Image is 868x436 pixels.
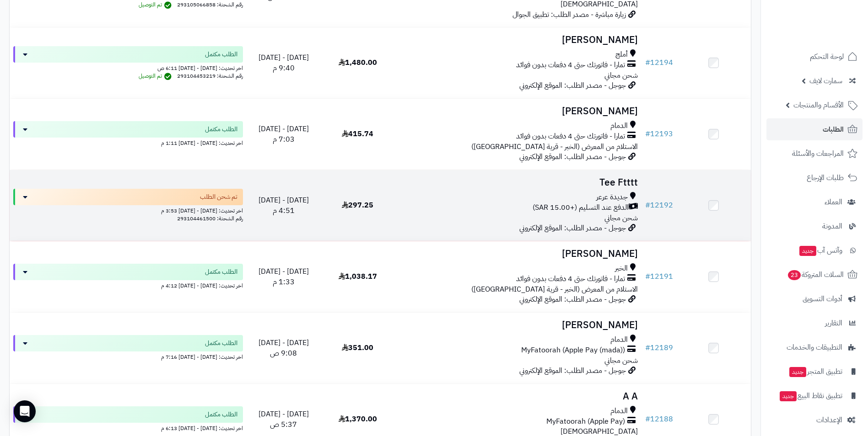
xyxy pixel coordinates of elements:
span: جوجل - مصدر الطلب: الموقع الإلكتروني [519,294,626,305]
span: الطلب مكتمل [205,410,237,419]
span: [DATE] - [DATE] 5:37 ص [259,409,309,430]
a: وآتس آبجديد [766,239,863,261]
a: الطلبات [766,118,863,140]
span: الدمام [610,406,628,416]
a: #12189 [645,342,673,353]
a: #12191 [645,271,673,282]
a: الإعدادات [766,409,863,431]
h3: [PERSON_NAME] [399,320,638,330]
span: # [645,271,650,282]
span: الأقسام والمنتجات [793,99,844,112]
h3: [PERSON_NAME] [399,249,638,259]
a: #12192 [645,200,673,211]
div: اخر تحديث: [DATE] - [DATE] 4:12 م [13,280,243,290]
div: اخر تحديث: [DATE] - [DATE] 6:13 م [13,423,243,432]
span: سمارت لايف [809,74,842,87]
span: الإعدادات [816,414,842,426]
span: تمارا - فاتورتك حتى 4 دفعات بدون فوائد [516,274,625,284]
span: جوجل - مصدر الطلب: الموقع الإلكتروني [519,223,626,234]
span: تمارا - فاتورتك حتى 4 دفعات بدون فوائد [516,131,625,142]
div: Open Intercom Messenger [14,400,36,422]
span: 1,480.00 [339,57,377,68]
a: طلبات الإرجاع [766,167,863,189]
a: لوحة التحكم [766,46,863,68]
span: تم التوصيل [139,0,174,9]
span: الطلب مكتمل [205,267,237,276]
span: شحن مجاني [604,213,638,223]
span: الدفع عند التسليم (+15.00 SAR) [533,202,629,213]
span: الخبر [615,263,628,274]
span: الاستلام من المعرض (الخبر - قرية [GEOGRAPHIC_DATA]) [471,141,638,152]
a: #12193 [645,128,673,139]
a: التقارير [766,312,863,334]
span: الطلبات [823,123,844,136]
div: اخر تحديث: [DATE] - [DATE] 6:11 ص [13,63,243,72]
a: #12194 [645,57,673,68]
a: المراجعات والأسئلة [766,143,863,165]
span: تم شحن الطلب [200,192,237,202]
span: [DATE] - [DATE] 4:51 م [259,195,309,216]
span: الاستلام من المعرض (الخبر - قرية [GEOGRAPHIC_DATA]) [471,284,638,295]
span: # [645,342,650,353]
a: السلات المتروكة23 [766,264,863,286]
img: logo-2.png [806,23,859,42]
span: شحن مجاني [604,70,638,81]
span: رقم الشحنة: 293104461500 [177,214,243,223]
span: # [645,128,650,139]
div: اخر تحديث: [DATE] - [DATE] 1:11 م [13,138,243,147]
span: تمارا - فاتورتك حتى 4 دفعات بدون فوائد [516,60,625,70]
span: جوجل - مصدر الطلب: الموقع الإلكتروني [519,80,626,91]
span: الدمام [610,335,628,345]
span: جديدة عرعر [596,192,628,202]
span: الدمام [610,121,628,131]
a: تطبيق المتجرجديد [766,361,863,383]
span: جديد [789,367,806,377]
span: [DATE] - [DATE] 7:03 م [259,123,309,145]
span: المراجعات والأسئلة [792,147,844,160]
span: الطلب مكتمل [205,50,237,59]
span: المدونة [822,220,842,233]
span: MyFatoorah (Apple Pay) [546,416,625,427]
span: التقارير [825,317,842,330]
a: العملاء [766,191,863,213]
span: الطلب مكتمل [205,339,237,348]
span: تم التوصيل [139,72,174,80]
span: 1,370.00 [339,414,377,425]
div: اخر تحديث: [DATE] - [DATE] 7:16 م [13,351,243,361]
h3: A A [399,391,638,402]
span: جديد [780,391,797,401]
span: طلبات الإرجاع [807,171,844,184]
a: المدونة [766,215,863,237]
span: تطبيق نقاط البيع [779,389,842,402]
span: # [645,57,650,68]
span: لوحة التحكم [810,50,844,63]
span: [DATE] - [DATE] 1:33 م [259,266,309,287]
span: رقم الشحنة: 293104453219 [177,72,243,80]
span: التطبيقات والخدمات [787,341,842,354]
span: جوجل - مصدر الطلب: الموقع الإلكتروني [519,151,626,162]
span: # [645,200,650,211]
span: السلات المتروكة [787,268,844,281]
span: MyFatoorah (Apple Pay (mada)) [521,345,625,356]
h3: Tee Ftttt [399,177,638,188]
span: العملاء [825,196,842,208]
span: 351.00 [342,342,373,353]
span: شحن مجاني [604,355,638,366]
span: 1,038.17 [339,271,377,282]
div: اخر تحديث: [DATE] - [DATE] 3:53 م [13,205,243,215]
a: أدوات التسويق [766,288,863,310]
a: تطبيق نقاط البيعجديد [766,385,863,407]
h3: [PERSON_NAME] [399,35,638,45]
a: #12188 [645,414,673,425]
span: أدوات التسويق [803,292,842,305]
h3: [PERSON_NAME] [399,106,638,117]
span: # [645,414,650,425]
span: الطلب مكتمل [205,125,237,134]
span: وآتس آب [798,244,842,257]
span: 415.74 [342,128,373,139]
span: جوجل - مصدر الطلب: الموقع الإلكتروني [519,365,626,376]
span: جديد [799,246,816,256]
a: التطبيقات والخدمات [766,336,863,358]
span: [DATE] - [DATE] 9:40 م [259,52,309,74]
span: 297.25 [342,200,373,211]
